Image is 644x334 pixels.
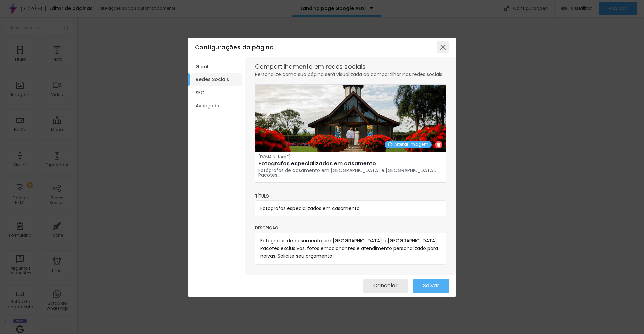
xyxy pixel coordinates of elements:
p: Fotógrafos de casamento em [GEOGRAPHIC_DATA] e [GEOGRAPHIC_DATA]. Pacotes... [258,168,443,177]
span: Cancelar [373,283,398,289]
img: Icone [437,143,441,147]
button: Alterar imagem [385,141,432,148]
div: Compartilhamento em redes sociais [255,64,446,70]
span: Descrição [255,225,278,231]
a: [DOMAIN_NAME]Fotografos especializados em casamentoFotógrafos de casamento em [GEOGRAPHIC_DATA] e... [255,152,446,182]
span: Salvar [423,283,439,289]
span: Título [255,193,269,199]
div: Personalize como sua página será visualizada ao compartilhar nas redes sociais. [255,71,446,77]
button: Salvar [413,279,449,293]
span: [DOMAIN_NAME] [258,155,443,159]
span: Configurações da página [195,43,274,51]
img: Icone [388,142,393,147]
h1: Fotografos especializados em casamento [258,161,443,166]
button: Cancelar [363,279,408,293]
span: Alterar imagem [394,141,428,147]
li: SEO [191,87,242,99]
li: Avançado [191,100,242,112]
img: previa-lf-34.jpg [255,85,446,152]
textarea: Fotógrafos de casamento em [GEOGRAPHIC_DATA] e [GEOGRAPHIC_DATA]. Pacotes exclusivos, fotos emoci... [255,233,446,265]
li: Redes Sociais [191,73,242,86]
li: Geral [191,61,242,73]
